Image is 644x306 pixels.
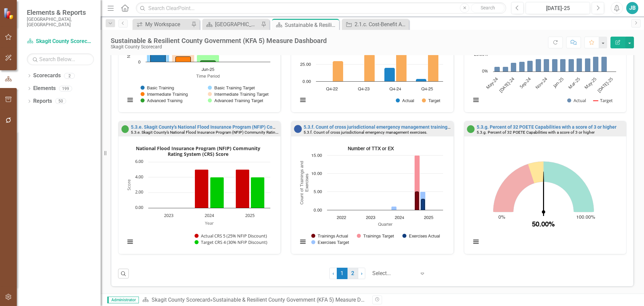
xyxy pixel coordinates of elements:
[298,95,308,105] button: View chart menu, Trained EOC Personnel
[477,130,595,135] small: 5.3.g. Percent of 32 POETE Capabilities with a score of 3 or higher
[172,49,195,62] path: Jun-25, 30. Intermediate Training Target.
[210,177,224,208] path: 2024, 4. Target CRS 4 (30% NFIP Discount).
[33,72,61,80] a: Scorecards
[567,76,581,90] text: Mar-25
[471,95,481,105] button: View chart menu, Chart
[214,92,269,97] text: Intermediate Training Target
[196,74,220,79] text: Time Period
[122,1,277,111] div: Local government personnel with National Incident Management System (NIMS) training.. Highcharts ...
[494,67,500,72] path: May-24, 7.5. Actual.
[164,212,173,218] text: 2023
[135,158,143,164] text: 6.00
[337,216,346,220] text: 2022
[311,233,348,238] button: Show Trainings Actual
[135,174,143,180] text: 4.00
[195,239,267,245] button: Show Target CRS 4 (30% NFIP Discount)
[176,56,191,62] path: Jun-25, 12. Intermediate Training.
[3,7,15,20] img: ClearPoint Strategy
[118,121,281,254] div: Double-Click to Edit
[195,233,267,239] button: Show Actual CRS 5 (25% NFIP Discount)
[208,92,268,97] button: Show Intermediate Training Target
[467,125,475,133] img: On Target
[122,143,277,252] div: National Flood Insurance Program (NFIP) Community Rating System (CRS) Score. Highcharts interacti...
[213,297,383,303] div: Sustainable & Resilient County Government (KFA 5) Measure Dashboard
[197,55,219,62] g: Advanced Training Target, bar series 6 of 6 with 1 bar.
[421,87,433,91] text: Q4-25
[585,58,590,72] path: Apr-25, 19.9. Actual.
[482,68,488,74] text: 0%
[366,216,375,220] text: 2023
[172,49,195,62] g: Intermediate Training Target, bar series 4 of 6 with 1 bar.
[121,125,129,133] img: On Target
[593,56,598,72] path: May-25, 22.5. Actual.
[593,97,613,103] button: Show Target
[127,23,131,58] text: Number of People
[355,20,407,29] div: 2.1.c. Cost-Benefit Analysis on Office Reconfigurations
[111,37,327,44] div: Sustainable & Resilient County Government (KFA 5) Measure Dashboard
[528,4,588,12] div: [DATE]-25
[358,87,370,91] text: Q4-23
[361,270,363,276] span: ›
[502,67,508,72] path: Jun-24, 7.5. Actual.
[481,5,495,10] span: Search
[626,2,638,14] button: JB
[122,1,274,111] svg: Interactive chart
[364,54,375,81] path: Q4-23, 40. Target.
[337,268,347,279] span: 1
[468,1,620,111] svg: Interactive chart
[576,215,595,220] text: 100.00%
[304,130,427,135] small: 5.3.f. Count of cross jurisdictional emergency management exercises.
[202,68,214,72] text: Jun-25
[27,38,94,45] a: Skagit County Scorecard
[551,76,565,89] text: Jan-25
[201,60,216,62] path: Jun-25, 3. Advanced Training.
[311,154,322,158] text: 15.00
[55,98,66,104] div: 50
[135,204,143,210] text: 0.00
[336,199,425,210] g: Exercises Actual, bar series 3 of 4 with 4 bars.
[526,2,590,14] button: [DATE]-25
[197,55,219,62] path: Jun-25, 16. Advanced Training Target.
[497,76,516,94] text: [DATE]-24
[131,129,340,135] small: 5.3.e. Skagit County’s National Flood Insurance Program (NFIP) Community Rating System (CRS) scor...
[518,76,532,90] text: Sep-24
[314,208,322,213] text: 0.00
[214,86,255,90] text: Basic Training Target
[390,87,401,91] text: Q4-24
[484,76,499,90] text: May-24
[285,21,337,29] div: Sustainable & Resilient County Government (KFA 5) Measure Dashboard
[332,270,334,276] span: ‹
[294,1,446,111] svg: Interactive chart
[357,233,394,238] button: Show Trainings Target
[468,143,623,252] div: Chart. Highcharts interactive chart.
[535,59,541,72] path: Oct-24, 18.9. Actual.
[245,212,255,218] text: 2025
[204,20,259,29] a: [GEOGRAPHIC_DATA] Page
[311,172,322,176] text: 10.00
[468,143,620,252] svg: Interactive chart
[576,58,582,72] path: Mar-25, 19.9. Actual.
[27,8,94,16] span: Elements & Reports
[527,60,533,72] path: Sep-24, 16.4. Actual.
[152,297,210,303] a: Skagit County Scorecard
[384,68,395,81] path: Q4-24, 20. Actual.
[568,59,574,72] path: Feb-25, 18.9. Actual.
[136,2,506,14] input: Search ClearPoint...
[33,97,52,105] a: Reports
[396,98,414,103] button: Show Actual
[347,268,358,279] a: 2
[416,79,427,81] path: Q4-25, 3.6. Actual.
[294,1,450,111] div: Trained EOC Personnel. Highcharts interactive chart.
[208,85,255,90] button: Show Basic Training Target
[471,237,481,247] button: View chart menu, Chart
[300,62,311,67] text: 25.00
[298,237,308,247] button: View chart menu, Number of TTX or EX
[294,143,450,252] div: Number of TTX or EX. Highcharts interactive chart.
[176,56,191,62] g: Intermediate Training, bar series 3 of 6 with 1 bar.
[107,297,139,303] span: Administrator
[169,170,250,208] g: Actual CRS 5 (25% NFIP Discount), bar series 1 of 2 with 3 bars.
[396,47,407,81] path: Q4-24, 50. Target.
[141,85,174,90] button: Show Basic Training
[464,121,627,254] div: Double-Click to Edit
